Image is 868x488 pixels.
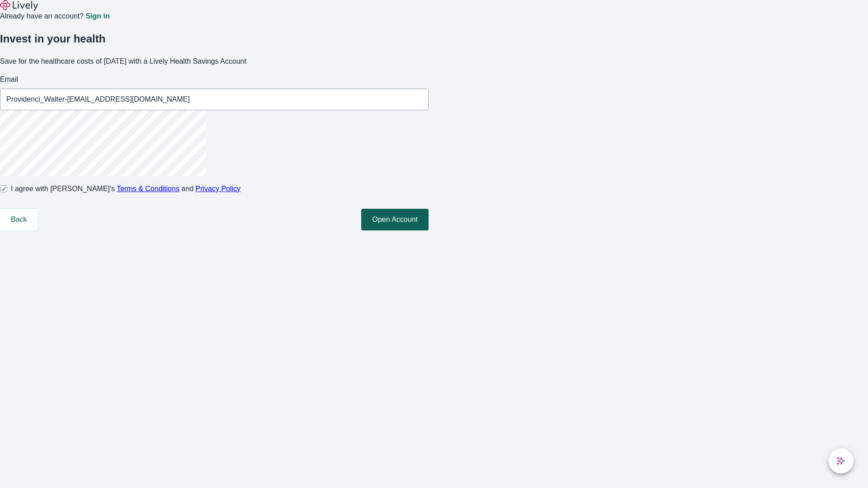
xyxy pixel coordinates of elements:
[11,183,241,194] span: I agree with [PERSON_NAME]’s and
[836,456,845,465] svg: Lively AI Assistant
[85,13,109,20] a: Sign in
[117,185,179,192] a: Terms & Conditions
[828,448,854,474] button: chat
[196,185,241,192] a: Privacy Policy
[361,209,429,230] button: Open Account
